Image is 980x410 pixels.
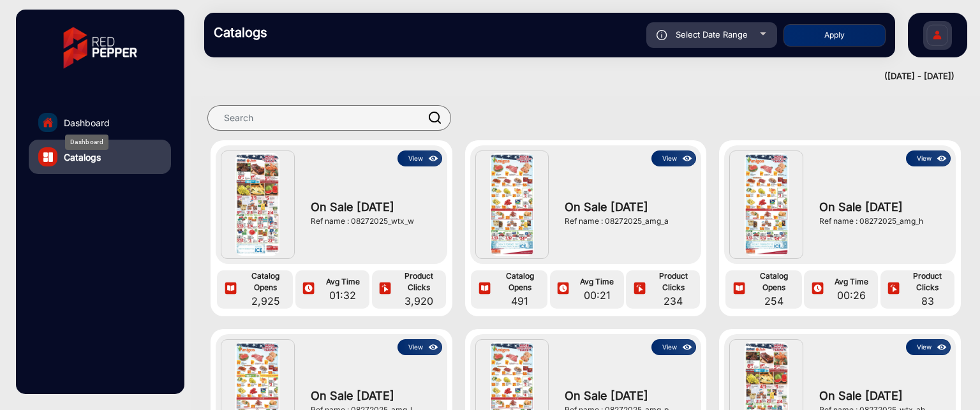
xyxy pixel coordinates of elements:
[43,152,53,162] img: catalog
[301,282,316,297] img: icon
[819,216,944,227] div: Ref name : 08272025_amg_h
[750,270,799,293] span: Catalog Opens
[828,276,875,288] span: Avg Time
[490,153,534,256] img: On Sale August 27
[924,15,951,59] img: Sign%20Up.svg
[651,150,696,166] button: Viewicon
[680,340,695,355] img: icon
[828,288,875,303] span: 00:26
[819,198,944,216] span: On Sale [DATE]
[750,293,799,309] span: 254
[426,152,441,166] img: icon
[397,150,442,166] button: Viewicon
[565,198,690,216] span: On Sale [DATE]
[680,152,695,166] img: icon
[574,276,621,288] span: Avg Time
[223,282,238,297] img: icon
[64,150,101,164] span: Catalogs
[65,135,108,150] div: Dashboard
[783,24,886,47] button: Apply
[906,150,951,166] button: Viewicon
[426,340,441,355] img: icon
[241,293,290,309] span: 2,925
[311,216,436,227] div: Ref name : 08272025_wtx_w
[495,270,544,293] span: Catalog Opens
[241,270,290,293] span: Catalog Opens
[311,387,436,404] span: On Sale [DATE]
[207,105,451,131] input: Search
[235,153,279,256] img: On Sale August 27
[311,198,436,216] span: On Sale [DATE]
[64,116,110,129] span: Dashboard
[396,270,443,293] span: Product Clicks
[556,282,570,297] img: icon
[732,282,746,297] img: icon
[29,105,171,140] a: Dashboard
[378,282,392,297] img: icon
[819,387,944,404] span: On Sale [DATE]
[650,293,697,309] span: 234
[396,293,443,309] span: 3,920
[429,112,442,124] img: prodSearch.svg
[574,288,621,303] span: 00:21
[565,387,690,404] span: On Sale [DATE]
[477,282,492,297] img: icon
[650,270,697,293] span: Product Clicks
[214,25,392,40] h3: Catalogs
[54,16,146,80] img: vmg-logo
[397,339,442,355] button: Viewicon
[886,282,901,297] img: icon
[810,282,825,297] img: icon
[651,339,696,355] button: Viewicon
[906,339,951,355] button: Viewicon
[565,216,690,227] div: Ref name : 08272025_amg_a
[319,288,366,303] span: 01:32
[42,117,54,128] img: home
[935,152,949,166] img: icon
[657,30,667,40] img: icon
[29,140,171,174] a: Catalogs
[904,270,951,293] span: Product Clicks
[935,340,949,355] img: icon
[904,293,951,309] span: 83
[495,293,544,309] span: 491
[632,282,647,297] img: icon
[319,276,366,288] span: Avg Time
[191,70,954,83] div: ([DATE] - [DATE])
[745,153,789,256] img: On Sale August 27
[676,29,748,40] span: Select Date Range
